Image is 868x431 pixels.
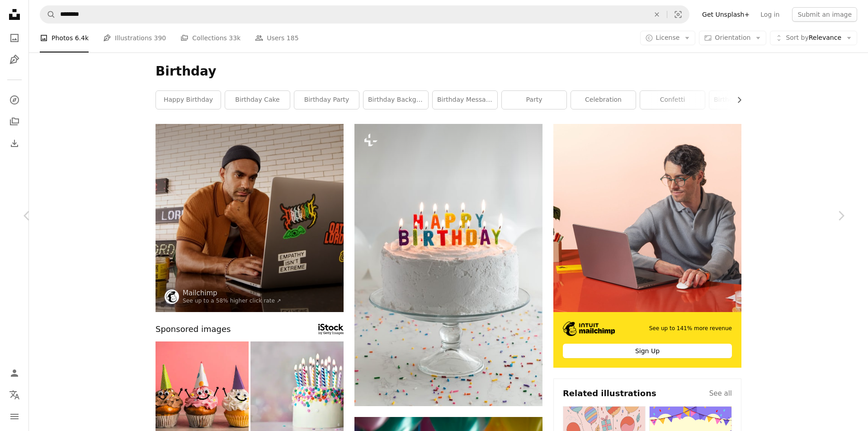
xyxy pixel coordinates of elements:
[180,24,241,52] a: Collections 33k
[563,344,732,358] div: Sign Up
[649,325,732,332] span: See up to 141% more revenue
[225,91,290,109] a: birthday cake
[5,29,24,47] a: Photos
[792,7,857,22] button: Submit an image
[5,91,24,109] a: Explore
[156,124,344,312] img: Man wearing a beanie and shirt works on a laptop.
[709,91,774,109] a: birthday wallpaper
[5,407,24,426] button: Menu
[40,6,56,23] button: Search Unsplash
[287,33,299,43] span: 185
[571,91,636,109] a: celebration
[5,51,24,69] a: Illustrations
[183,289,281,298] a: Mailchimp
[731,91,741,109] button: scroll list to the right
[697,7,755,22] a: Get Unsplash+
[640,31,696,45] button: License
[656,34,680,41] span: License
[165,289,179,304] img: Go to Mailchimp's profile
[229,33,241,43] span: 33k
[103,24,166,52] a: Illustrations 390
[5,364,24,382] a: Log in / Sign up
[647,6,667,23] button: Clear
[563,322,615,336] img: file-1690386555781-336d1949dad1image
[5,134,24,152] a: Download History
[553,124,741,368] a: See up to 141% more revenueSign Up
[156,91,221,109] a: happy birthday
[563,388,656,399] h4: Related illustrations
[156,213,344,222] a: Man wearing a beanie and shirt works on a laptop.
[553,124,741,312] img: file-1722962848292-892f2e7827caimage
[755,7,785,22] a: Log in
[5,386,24,404] button: Language
[770,31,857,45] button: Sort byRelevance
[354,124,542,406] img: a birthday cake with lit candles sitting on a table
[502,91,566,109] a: party
[354,260,542,269] a: a birthday cake with lit candles sitting on a table
[433,91,497,109] a: birthday message
[709,388,732,399] a: See all
[40,5,689,24] form: Find visuals sitewide
[154,33,166,43] span: 390
[640,91,705,109] a: confetti
[156,323,231,336] span: Sponsored images
[255,24,298,52] a: Users 185
[294,91,359,109] a: birthday party
[183,298,281,304] a: See up to a 58% higher click rate ↗
[363,91,428,109] a: birthday background
[699,31,766,45] button: Orientation
[786,33,841,43] span: Relevance
[156,63,741,80] h1: Birthday
[667,6,689,23] button: Visual search
[715,34,750,41] span: Orientation
[5,113,24,131] a: Collections
[786,34,808,41] span: Sort by
[814,172,868,259] a: Next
